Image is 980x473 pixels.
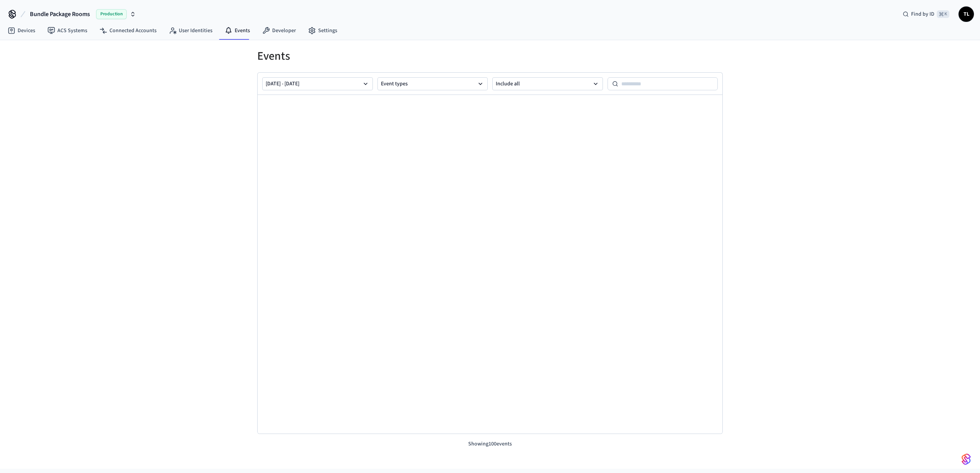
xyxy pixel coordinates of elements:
[257,440,723,448] p: Showing 100 events
[911,10,934,18] span: Find by ID
[219,24,256,38] a: Events
[937,10,949,18] span: ⌘ K
[41,24,93,38] a: ACS Systems
[262,77,373,90] button: [DATE] - [DATE]
[163,24,219,38] a: User Identities
[256,24,302,38] a: Developer
[2,24,41,38] a: Devices
[959,7,973,21] span: TL
[962,453,971,465] img: SeamLogoGradient.69752ec5.svg
[492,77,603,90] button: Include all
[377,77,488,90] button: Event types
[959,7,974,22] button: TL
[302,24,343,38] a: Settings
[93,24,163,38] a: Connected Accounts
[257,49,723,63] h1: Events
[897,7,955,21] div: Find by ID⌘ K
[30,10,90,19] span: Bundle Package Rooms
[96,9,127,19] span: Production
